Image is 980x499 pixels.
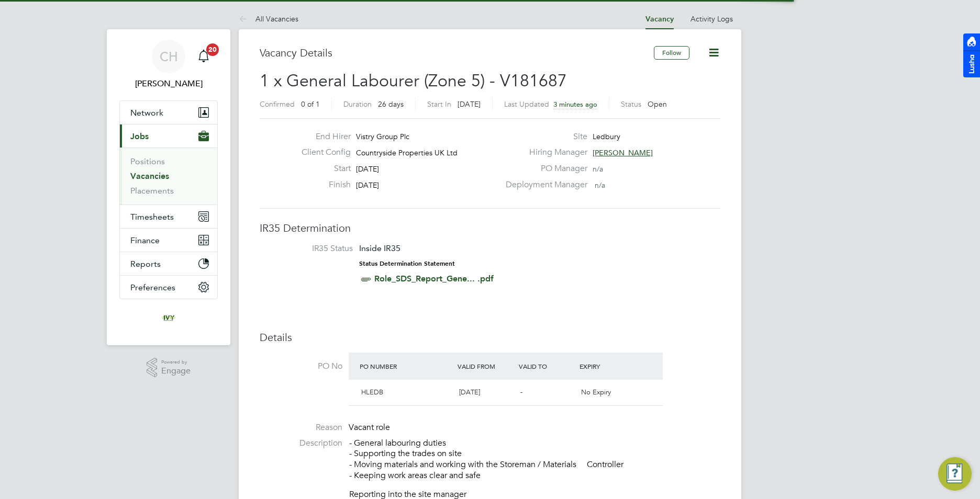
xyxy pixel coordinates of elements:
[260,99,295,109] label: Confirmed
[349,422,390,433] span: Vacant role
[160,50,178,63] span: CH
[593,132,620,141] span: Ledbury
[107,29,230,345] nav: Main navigation
[499,131,587,142] label: Site
[120,101,217,124] button: Network
[260,331,720,344] h3: Details
[120,229,217,252] button: Finance
[293,179,351,190] label: Finish
[455,357,516,376] div: Valid From
[119,77,218,90] span: Charlie Hobbs
[260,438,342,449] label: Description
[654,46,689,60] button: Follow
[621,99,641,109] label: Status
[374,274,494,283] a: Role_SDS_Report_Gene... .pdf
[459,388,480,396] span: [DATE]
[361,388,383,396] span: HLEDB
[119,40,218,90] a: CH[PERSON_NAME]
[645,15,674,24] a: Vacancy
[260,46,654,60] h3: Vacancy Details
[206,43,219,56] span: 20
[293,131,351,142] label: End Hirer
[516,357,577,376] div: Valid To
[147,358,191,378] a: Powered byEngage
[349,438,720,481] p: - General labouring duties - Supporting the trades on site - Moving materials and working with th...
[130,131,149,141] span: Jobs
[193,40,214,73] a: 20
[359,243,400,253] span: Inside IR35
[691,14,733,24] a: Activity Logs
[130,259,161,269] span: Reports
[239,14,298,24] a: All Vacancies
[130,186,174,196] a: Placements
[343,99,372,109] label: Duration
[161,358,191,367] span: Powered by
[120,124,217,148] button: Jobs
[130,212,174,222] span: Timesheets
[130,171,169,181] a: Vacancies
[301,99,320,109] span: 0 of 1
[160,310,177,326] img: ivyresourcegroup-logo-retina.png
[293,147,351,158] label: Client Config
[356,164,379,174] span: [DATE]
[520,388,522,396] span: -
[130,108,163,118] span: Network
[260,71,567,91] span: 1 x General Labourer (Zone 5) - V181687
[270,243,353,254] label: IR35 Status
[458,99,481,109] span: [DATE]
[648,99,667,109] span: Open
[120,148,217,205] div: Jobs
[499,147,587,158] label: Hiring Manager
[499,179,587,190] label: Deployment Manager
[504,99,549,109] label: Last Updated
[593,164,603,174] span: n/a
[356,180,379,190] span: [DATE]
[120,205,217,228] button: Timesheets
[260,221,720,235] h3: IR35 Determination
[499,163,587,174] label: PO Manager
[130,282,175,292] span: Preferences
[378,99,404,109] span: 26 days
[359,260,455,267] strong: Status Determination Statement
[595,180,605,190] span: n/a
[356,132,409,141] span: Vistry Group Plc
[130,156,165,166] a: Positions
[161,367,191,376] span: Engage
[120,252,217,275] button: Reports
[356,148,458,157] span: Countryside Properties UK Ltd
[553,100,597,109] span: 3 minutes ago
[938,457,972,491] button: Engage Resource Center
[593,148,653,157] span: [PERSON_NAME]
[130,235,160,245] span: Finance
[120,276,217,299] button: Preferences
[577,357,638,376] div: Expiry
[293,163,351,174] label: Start
[119,310,218,326] a: Go to home page
[581,388,611,396] span: No Expiry
[260,361,342,372] label: PO No
[357,357,455,376] div: PO Number
[427,99,451,109] label: Start In
[260,422,342,433] label: Reason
